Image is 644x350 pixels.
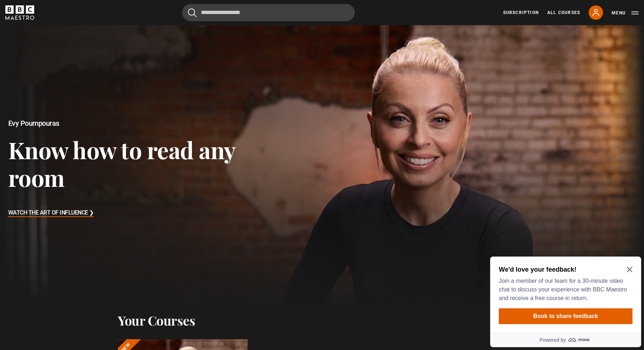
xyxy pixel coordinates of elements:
svg: BBC Maestro [5,5,34,20]
button: Submit the search query [188,8,197,17]
button: Book to share feedback [11,55,145,70]
p: Join a member of our team for a 30-minute video chat to discuss your experience with BBC Maestro ... [11,23,142,49]
input: Search [182,4,355,21]
h3: Know how to read any room [8,136,258,192]
button: Close Maze Prompt [139,13,145,19]
a: All Courses [547,9,580,16]
a: Subscription [503,9,539,16]
h2: Your Courses [118,313,195,328]
h2: We'd love your feedback! [11,11,142,20]
h2: Evy Poumpouras [8,119,258,128]
h3: Watch The Art of Influence ❯ [8,208,94,218]
div: Optional study invitation [3,3,154,93]
a: Powered by maze [3,79,154,93]
button: Toggle navigation [612,9,639,17]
